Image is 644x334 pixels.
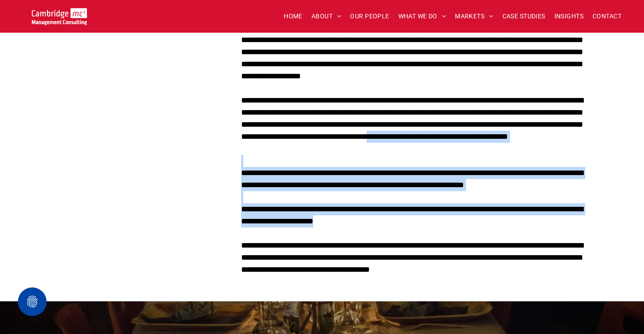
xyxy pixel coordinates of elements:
a: MARKETS [450,9,497,23]
a: ABOUT [307,9,346,23]
a: HOME [279,9,307,23]
a: Your Business Transformed | Cambridge Management Consulting [32,9,87,19]
img: Go to Homepage [32,8,87,25]
a: INSIGHTS [550,9,588,23]
a: CONTACT [588,9,626,23]
a: CASE STUDIES [498,9,550,23]
a: OUR PEOPLE [346,9,393,23]
a: WHAT WE DO [394,9,451,23]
